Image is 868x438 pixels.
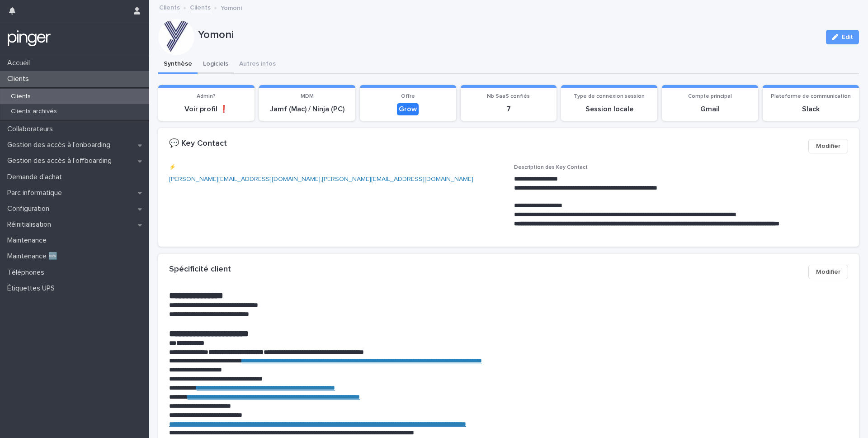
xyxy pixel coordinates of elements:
[169,165,176,170] span: ⚡️
[169,139,227,149] h2: 💬 Key Contact
[4,205,57,213] p: Configuration
[4,141,118,149] p: Gestion des accès à l’onboarding
[4,157,119,165] p: Gestion des accès à l’offboarding
[514,165,588,170] span: Description des Key Contact
[401,94,415,99] span: Offre
[198,29,819,42] p: Yomoni
[4,284,62,293] p: Étiquettes UPS
[4,93,38,100] p: Clients
[688,94,732,99] span: Compte principal
[808,265,848,279] button: Modifier
[768,105,854,114] p: Slack
[566,105,652,114] p: Session locale
[234,55,281,74] button: Autres infos
[397,103,419,115] div: Grow
[4,173,69,181] p: Demande d'achat
[4,108,64,115] p: Clients archivés
[4,59,37,67] p: Accueil
[487,94,530,99] span: Nb SaaS confiés
[4,220,58,229] p: Réinitialisation
[159,2,180,12] a: Clients
[4,189,69,197] p: Parc informatique
[158,55,198,74] button: Synthèse
[808,139,848,153] button: Modifier
[4,125,60,133] p: Collaborateurs
[197,94,216,99] span: Admin?
[7,29,51,48] img: mTgBEunGTSyRkCgitkcU
[322,176,473,182] a: [PERSON_NAME][EMAIL_ADDRESS][DOMAIN_NAME]
[198,55,234,74] button: Logiciels
[169,176,321,182] a: [PERSON_NAME][EMAIL_ADDRESS][DOMAIN_NAME]
[771,94,851,99] span: Plateforme de communication
[221,2,242,12] p: Yomoni
[4,268,52,277] p: Téléphones
[842,34,853,40] span: Edit
[264,105,350,114] p: Jamf (Mac) / Ninja (PC)
[4,75,36,83] p: Clients
[301,94,314,99] span: MDM
[816,142,840,151] span: Modifier
[816,267,840,276] span: Modifier
[667,105,753,114] p: Gmail
[4,236,54,245] p: Maintenance
[826,30,859,44] button: Edit
[169,265,231,275] h2: Spécificité client
[4,252,65,261] p: Maintenance 🆕
[574,94,645,99] span: Type de connexion session
[164,105,249,114] p: Voir profil ❗
[169,175,503,184] p: ,
[190,2,211,12] a: Clients
[466,105,552,114] p: 7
